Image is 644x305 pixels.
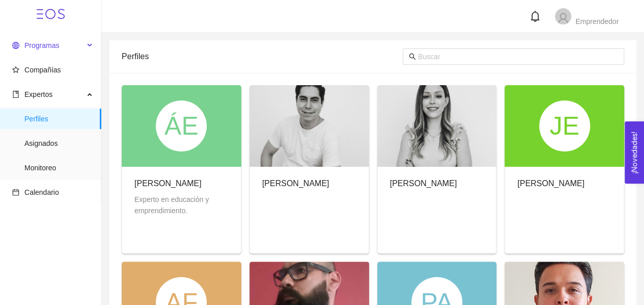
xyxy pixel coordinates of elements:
[575,17,619,26] span: Emprendedor
[539,100,590,151] div: JE
[156,100,207,151] div: ÁE
[529,11,541,22] span: bell
[262,177,329,190] div: [PERSON_NAME]
[625,121,644,184] button: Open Feedback Widget
[24,133,93,154] span: Asignados
[134,177,229,190] div: [PERSON_NAME]
[418,51,618,62] input: Buscar
[390,177,457,190] div: [PERSON_NAME]
[12,42,19,49] span: global
[24,41,59,49] span: Programas
[24,158,93,178] span: Monitoreo
[24,109,93,129] span: Perfiles
[24,188,59,196] span: Calendario
[12,189,19,196] span: calendar
[557,12,569,24] span: user
[122,42,403,71] div: Perfiles
[24,90,52,98] span: Expertos
[12,66,19,73] span: star
[517,177,584,190] div: [PERSON_NAME]
[134,194,229,216] div: Experto en educación y emprendimiento.
[24,66,61,74] span: Compañías
[409,53,416,60] span: search
[12,91,19,98] span: book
